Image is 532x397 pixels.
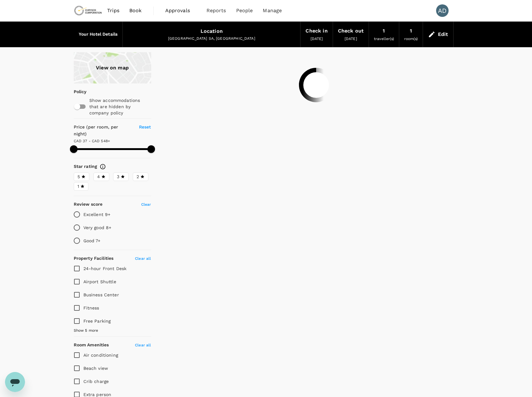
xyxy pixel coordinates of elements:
div: Check in [306,27,327,35]
h6: Review score [74,201,103,208]
span: Air conditioning [83,353,118,358]
p: Show accommodations that are hidden by company policy [89,97,151,116]
span: Fitness [83,305,99,310]
h6: Property Facilities [74,255,114,262]
span: Reports [206,7,226,14]
span: [DATE] [345,37,357,41]
div: [GEOGRAPHIC_DATA] SA, [GEOGRAPHIC_DATA] [128,36,295,42]
span: CAD 37 - CAD 548+ [74,139,110,143]
span: Show 5 more [74,328,98,334]
div: 1 [410,27,412,35]
span: 5 [77,173,80,180]
p: Very good 8+ [83,224,112,231]
p: Excellent 9+ [83,211,111,218]
span: Crib charge [83,379,109,384]
span: Beach view [83,366,108,371]
a: View on map [74,52,151,83]
span: traveller(s) [374,37,394,41]
span: Business Center [83,292,119,297]
span: Clear all [135,343,151,347]
img: Chrysos Corporation [74,4,102,18]
span: 24-hour Front Desk [83,266,127,271]
span: [DATE] [311,37,323,41]
span: Reset [139,124,151,129]
div: AD [436,4,449,17]
span: room(s) [404,37,418,41]
span: People [236,7,253,14]
h6: Price (per room, per night) [74,124,132,138]
span: 2 [137,173,139,180]
span: Free Parking [83,319,111,324]
iframe: Button to launch messaging window [5,372,25,392]
span: 4 [97,173,100,180]
span: Trips [107,7,119,14]
div: Check out [338,27,364,35]
div: 1 [383,27,385,35]
h6: Your Hotel Details [79,31,118,38]
span: Approvals [165,7,196,14]
span: Extra person [83,392,112,397]
span: 1 [77,183,79,190]
h6: Star rating [74,163,97,170]
p: Good 7+ [83,238,101,244]
span: Book [129,7,142,14]
h6: Room Amenities [74,342,109,349]
svg: Star ratings are awarded to properties to represent the quality of services, facilities, and amen... [100,163,106,170]
span: Airport Shuttle [83,279,116,284]
span: 3 [117,173,119,180]
div: Edit [438,30,448,39]
div: Location [201,27,223,36]
p: Policy [74,88,78,95]
span: Clear all [135,256,151,261]
span: Clear [141,202,151,207]
span: Manage [263,7,282,14]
